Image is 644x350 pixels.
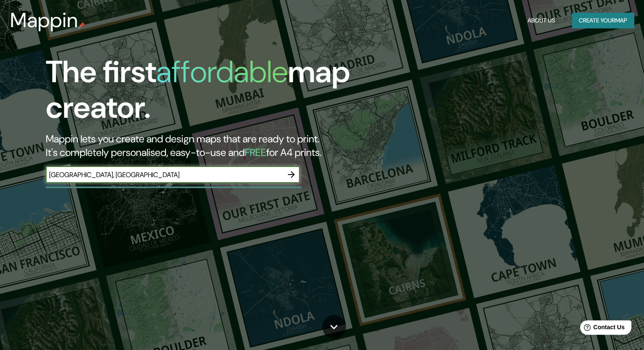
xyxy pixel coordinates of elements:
input: Choose your favourite place [46,170,283,180]
img: mappin-pin [78,22,85,29]
h1: affordable [156,52,288,92]
h3: Mappin [10,8,78,32]
h2: Mappin lets you create and design maps that are ready to print. It's completely personalised, eas... [46,132,368,159]
button: About Us [524,13,558,28]
h5: FREE [245,146,266,159]
button: Create yourmap [572,13,634,28]
iframe: Help widget launcher [569,317,635,341]
h1: The first map creator. [46,54,368,132]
